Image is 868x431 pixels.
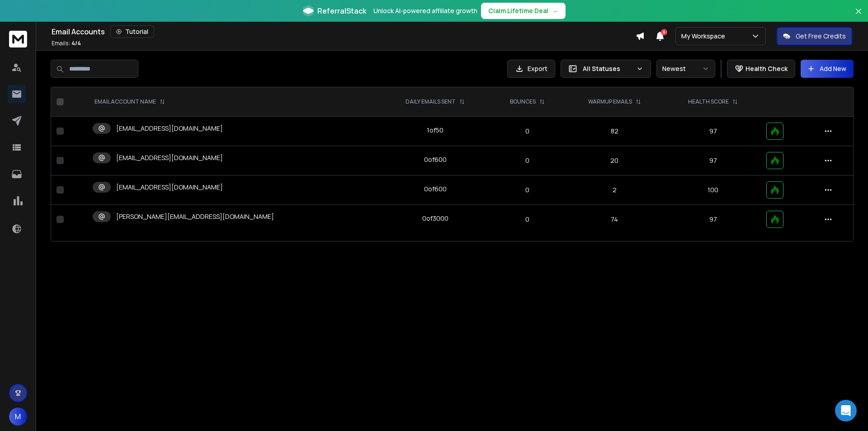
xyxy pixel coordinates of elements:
[681,32,729,41] p: My Workspace
[777,27,852,45] button: Get Free Credits
[853,5,864,27] button: Close banner
[665,146,761,175] td: 97
[52,25,636,38] div: Email Accounts
[317,5,366,16] span: ReferralStack
[835,400,857,422] div: Open Intercom Messenger
[564,205,665,234] td: 74
[656,60,715,78] button: Newest
[116,212,274,221] p: [PERSON_NAME][EMAIL_ADDRESS][DOMAIN_NAME]
[422,214,448,223] div: 0 of 3000
[481,3,566,19] button: Claim Lifetime Deal→
[665,117,761,146] td: 97
[52,40,81,47] p: Emails :
[745,64,788,73] p: Health Check
[71,39,81,47] span: 4 / 4
[496,185,559,194] p: 0
[496,127,559,136] p: 0
[496,156,559,165] p: 0
[801,60,854,78] button: Add New
[406,98,456,105] p: DAILY EMAILS SENT
[110,25,154,38] button: Tutorial
[564,146,665,175] td: 20
[796,32,846,41] p: Get Free Credits
[665,205,761,234] td: 97
[507,60,555,78] button: Export
[665,175,761,205] td: 100
[94,98,165,105] div: EMAIL ACCOUNT NAME
[116,153,223,162] p: [EMAIL_ADDRESS][DOMAIN_NAME]
[9,407,27,426] button: M
[564,117,665,146] td: 82
[564,175,665,205] td: 2
[373,6,477,15] p: Unlock AI-powered affiliate growth
[496,215,559,224] p: 0
[688,98,729,105] p: HEALTH SCORE
[424,185,447,194] div: 0 of 600
[510,98,536,105] p: BOUNCES
[552,6,558,15] span: →
[427,126,443,135] div: 1 of 50
[116,124,223,133] p: [EMAIL_ADDRESS][DOMAIN_NAME]
[583,64,632,73] p: All Statuses
[661,29,667,35] span: 6
[588,98,632,105] p: WARMUP EMAILS
[116,183,223,192] p: [EMAIL_ADDRESS][DOMAIN_NAME]
[727,60,795,78] button: Health Check
[424,155,447,164] div: 0 of 600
